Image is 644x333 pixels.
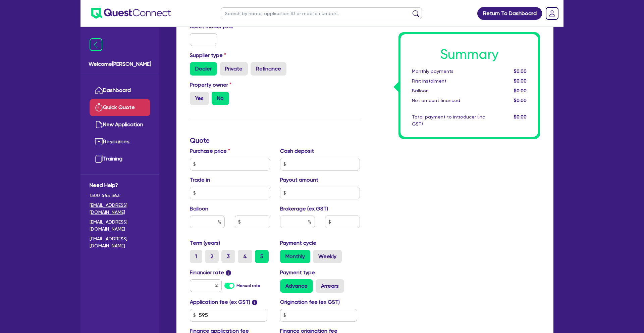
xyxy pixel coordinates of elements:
[407,113,490,128] div: Total payment to introducer (inc GST)
[280,176,318,184] label: Payout amount
[190,298,250,306] label: Application fee (ex GST)
[190,239,220,247] label: Term (years)
[90,82,150,99] a: Dashboard
[90,181,150,189] span: Need Help?
[90,133,150,150] a: Resources
[280,147,314,155] label: Cash deposit
[514,88,527,93] span: $0.00
[514,78,527,84] span: $0.00
[412,46,527,62] h1: Summary
[190,92,209,105] label: Yes
[90,150,150,168] a: Training
[280,239,316,247] label: Payment cycle
[221,7,422,19] input: Search by name, application ID or mobile number...
[280,279,313,293] label: Advance
[238,250,252,263] label: 4
[407,87,490,94] div: Balloon
[90,235,150,249] a: [EMAIL_ADDRESS][DOMAIN_NAME]
[220,62,248,76] label: Private
[190,269,231,277] label: Financier rate
[190,147,230,155] label: Purchase price
[205,250,219,263] label: 2
[407,78,490,85] div: First instalment
[95,138,103,146] img: resources
[255,250,269,263] label: 5
[477,7,542,20] a: Return To Dashboard
[251,62,286,76] label: Refinance
[190,81,231,89] label: Property owner
[514,114,527,120] span: $0.00
[190,51,226,59] label: Supplier type
[543,5,561,22] a: Dropdown toggle
[90,192,150,199] span: 1300 465 363
[190,176,210,184] label: Trade in
[90,116,150,133] a: New Application
[252,300,257,305] span: i
[190,62,217,76] label: Dealer
[212,92,229,105] label: No
[95,103,103,111] img: quick-quote
[190,136,360,144] h3: Quote
[407,68,490,75] div: Monthly payments
[95,121,103,129] img: new-application
[313,250,342,263] label: Weekly
[280,269,315,277] label: Payment type
[514,68,527,74] span: $0.00
[190,205,208,213] label: Balloon
[407,97,490,104] div: Net amount financed
[280,298,340,306] label: Origination fee (ex GST)
[90,202,150,216] a: [EMAIL_ADDRESS][DOMAIN_NAME]
[90,99,150,116] a: Quick Quote
[90,38,102,51] img: icon-menu-close
[95,155,103,163] img: training
[280,250,310,263] label: Monthly
[91,8,171,19] img: quest-connect-logo-blue
[190,250,202,263] label: 1
[316,279,344,293] label: Arrears
[280,205,328,213] label: Brokerage (ex GST)
[221,250,235,263] label: 3
[90,219,150,233] a: [EMAIL_ADDRESS][DOMAIN_NAME]
[514,98,527,103] span: $0.00
[89,60,151,68] span: Welcome [PERSON_NAME]
[226,270,231,276] span: i
[236,283,260,289] label: Manual rate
